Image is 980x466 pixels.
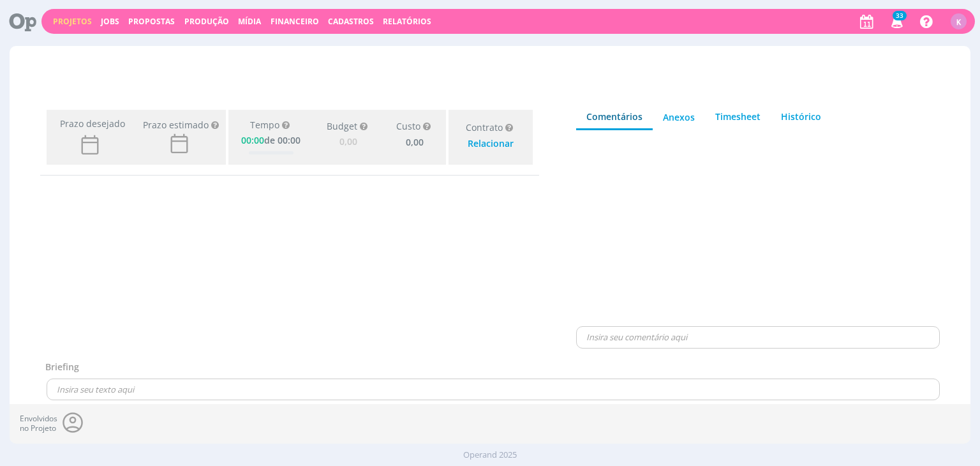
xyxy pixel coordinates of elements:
div: Prazo estimado [143,118,209,132]
a: Produção [184,16,229,27]
span: Cadastros [328,16,374,27]
a: Mídia [238,16,261,27]
div: Contrato [466,123,516,133]
div: Custo [396,121,433,132]
button: Propostas [124,17,179,27]
button: Mídia [234,17,265,27]
button: 33 [883,10,909,33]
span: Tempo [250,120,279,131]
span: Prazo desejado [55,117,125,130]
span: 00:00 [241,134,264,146]
div: Anexos [663,110,695,124]
span: 33 [893,11,907,20]
button: Relatórios [379,17,435,27]
div: Budget [327,121,370,132]
span: Envolvidos no Projeto [20,414,57,433]
button: Cadastros [324,17,378,27]
a: Histórico [771,105,831,128]
a: Relatórios [383,16,431,27]
a: Projetos [53,16,92,27]
button: K [950,10,967,33]
div: Relacionar [468,139,514,149]
button: Produção [181,17,233,27]
a: Jobs [101,16,119,27]
span: Propostas [128,16,175,27]
button: Jobs [97,17,123,27]
a: Financeiro [271,16,319,27]
button: Financeiro [267,17,323,27]
div: 0,00 [401,132,429,151]
div: K [951,13,967,29]
button: Projetos [49,17,96,27]
a: Timesheet [705,105,771,128]
div: Briefing [45,360,79,379]
a: Comentários [576,105,653,130]
div: de 00:00 [241,133,301,146]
